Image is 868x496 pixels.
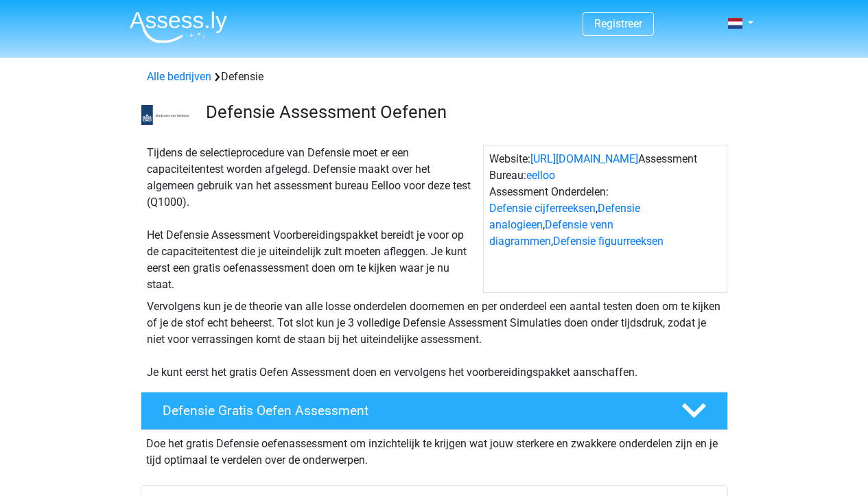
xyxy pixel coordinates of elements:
div: Website: Assessment Bureau: Assessment Onderdelen: , , , [483,145,727,293]
div: Tijdens de selectieprocedure van Defensie moet er een capaciteitentest worden afgelegd. Defensie ... [141,145,483,293]
div: Defensie [141,69,727,85]
a: Defensie venn diagrammen [489,218,613,248]
a: Defensie cijferreeksen [489,202,596,215]
a: Alle bedrijven [147,70,211,83]
h4: Defensie Gratis Oefen Assessment [163,403,659,418]
a: eelloo [526,169,555,182]
a: Defensie figuurreeksen [553,235,664,248]
a: Defensie Gratis Oefen Assessment [135,392,734,430]
h3: Defensie Assessment Oefenen [206,102,717,123]
img: Assessly [130,11,227,43]
div: Vervolgens kun je de theorie van alle losse onderdelen doornemen en per onderdeel een aantal test... [141,298,727,381]
div: Doe het gratis Defensie oefenassessment om inzichtelijk te krijgen wat jouw sterkere en zwakkere ... [141,430,728,469]
a: Defensie analogieen [489,202,640,231]
a: [URL][DOMAIN_NAME] [530,152,638,165]
a: Registreer [594,17,642,30]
